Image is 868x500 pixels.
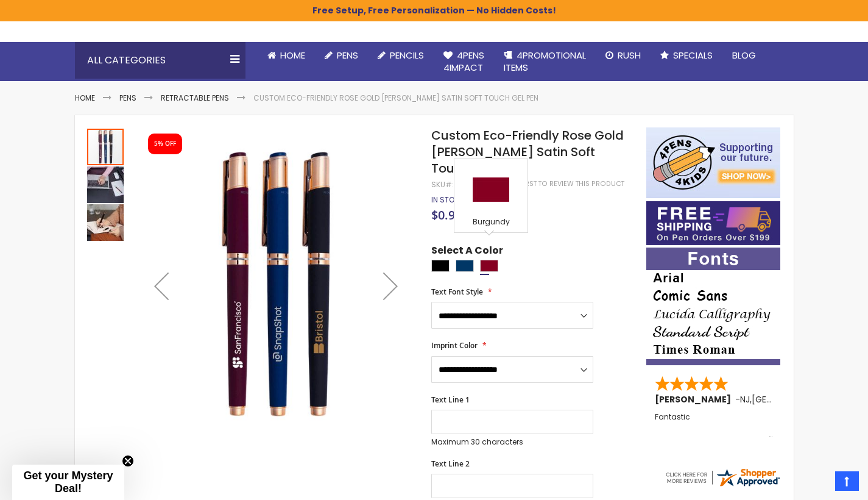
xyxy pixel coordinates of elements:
a: 4PROMOTIONALITEMS [494,42,596,82]
span: 4PROMOTIONAL ITEMS [504,49,586,74]
img: Custom Eco-Friendly Rose Gold Earl Satin Soft Touch Gel Pen [87,166,124,203]
iframe: Google Customer Reviews [767,467,868,500]
strong: SKU [431,179,454,190]
span: [GEOGRAPHIC_DATA] [752,393,841,405]
div: Burgundy [480,260,498,272]
span: Get your Mystery Deal! [23,470,113,495]
button: Close teaser [122,455,134,467]
a: Be the first to review this product [496,179,624,188]
span: Select A Color [431,244,503,260]
a: Pens [315,42,368,69]
li: Custom Eco-Friendly Rose Gold [PERSON_NAME] Satin Soft Touch Gel Pen [253,93,538,103]
a: Pencils [368,42,434,69]
div: Black [431,260,450,272]
p: Maximum 30 characters [431,437,593,447]
span: Imprint Color [431,340,478,351]
img: font-personalization-examples [646,248,780,365]
div: 5% OFF [154,140,176,148]
span: Pens [337,49,358,62]
a: Rush [596,42,651,69]
span: Text Line 1 [431,395,470,405]
a: 4pens.com certificate URL [664,480,781,491]
span: Rush [618,49,641,62]
a: Specials [651,42,722,69]
span: Blog [732,49,756,62]
div: Next [366,127,415,444]
img: Custom Eco-Friendly Rose Gold Earl Satin Soft Touch Gel Pen [136,145,415,424]
div: Custom Eco-Friendly Rose Gold Earl Satin Soft Touch Gel Pen [87,127,125,165]
div: Custom Eco-Friendly Rose Gold Earl Satin Soft Touch Gel Pen [87,165,125,203]
span: - , [735,393,841,405]
span: Custom Eco-Friendly Rose Gold [PERSON_NAME] Satin Soft Touch Gel Pen [431,127,624,177]
div: Availability [431,195,465,205]
div: Burgundy [457,217,524,229]
span: Pencils [390,49,424,62]
div: Get your Mystery Deal!Close teaser [12,465,124,500]
a: Retractable Pens [161,93,229,103]
span: Text Line 2 [431,459,470,469]
img: 4pens 4 kids [646,127,780,198]
div: All Categories [75,42,245,79]
span: [PERSON_NAME] [655,393,735,405]
span: 4Pens 4impact [443,49,484,74]
span: Specials [673,49,713,62]
img: Custom Eco-Friendly Rose Gold Earl Satin Soft Touch Gel Pen [87,204,124,241]
a: Home [75,93,95,103]
div: Navy Blue [456,260,474,272]
span: Text Font Style [431,287,483,297]
span: NJ [740,393,750,405]
img: 4pens.com widget logo [664,466,781,488]
span: $0.97 [431,207,462,223]
span: In stock [431,195,465,205]
span: Home [280,49,305,62]
div: Custom Eco-Friendly Rose Gold Earl Satin Soft Touch Gel Pen [87,203,124,241]
div: Fantastic [655,413,773,439]
div: Previous [137,127,186,444]
img: Free shipping on orders over $199 [646,201,780,245]
a: Pens [119,93,136,103]
a: Blog [722,42,766,69]
a: 4Pens4impact [434,42,494,82]
a: Home [258,42,315,69]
